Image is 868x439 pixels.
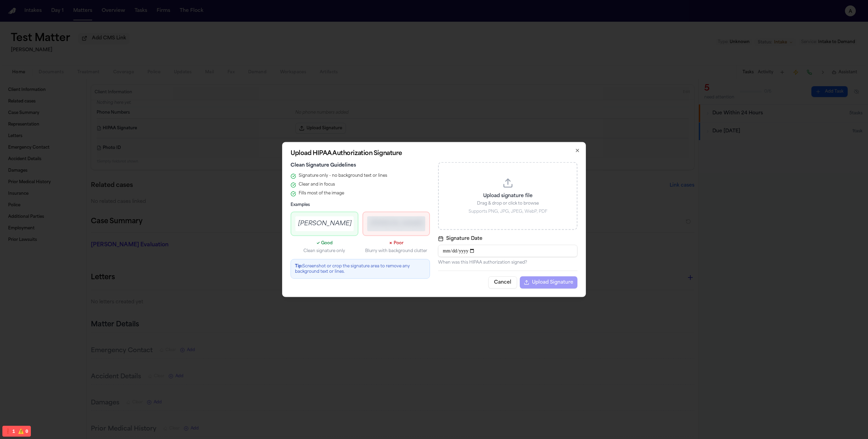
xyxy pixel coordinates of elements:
p: Blurry with background clutter [362,248,430,254]
h2: Upload HIPAA Authorization Signature [291,151,577,157]
p: Screenshot or crop the signature area to remove any background text or lines. [295,264,426,274]
p: Supports PNG, JPG, JPEG, WebP, PDF [447,209,569,214]
div: [PERSON_NAME] [370,219,423,229]
p: Drag & drop or click to browse [447,201,569,206]
p: Upload signature file [447,193,569,199]
h4: Examples [291,202,430,208]
span: Signature only - no background text or lines [299,173,387,178]
span: ✗ Poor [389,241,403,245]
span: Clear and in focus [299,182,335,187]
p: When was this HIPAA authorization signed? [438,260,577,265]
div: [PERSON_NAME] [298,219,351,229]
span: Fills most of the image [299,191,344,196]
button: Cancel [488,276,517,289]
label: Signature Date [438,235,577,242]
h3: Clean Signature Guidelines [291,162,430,169]
span: ✓ Good [316,241,333,245]
strong: Tip: [295,264,302,268]
p: Clean signature only [291,248,358,254]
